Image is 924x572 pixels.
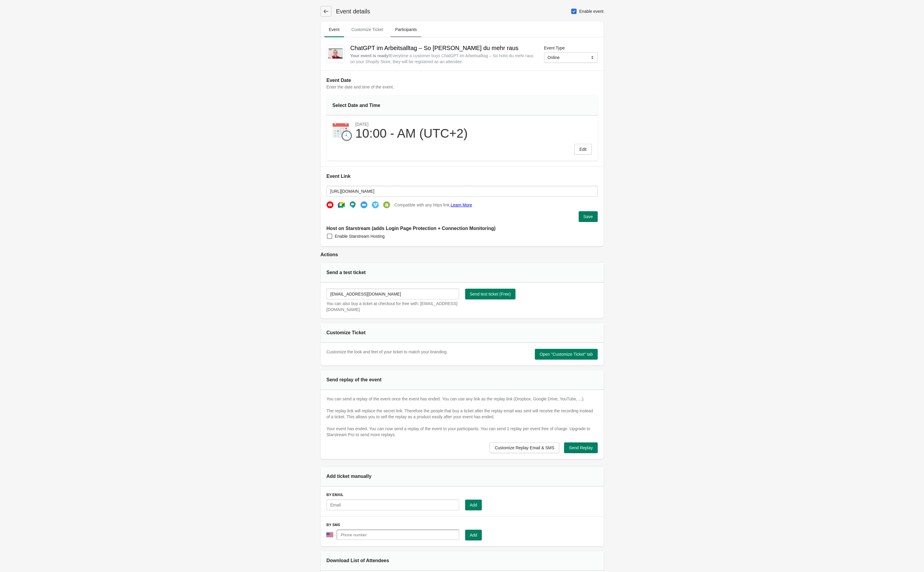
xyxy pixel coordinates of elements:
button: Add [465,500,482,510]
button: Send Replay [564,442,597,453]
button: Edit [574,144,591,155]
h1: Event details [331,7,370,15]
img: calendar-9220d27974dede90758afcd34f990835.png [333,122,352,141]
div: 10:00 - AM (UTC+2) [355,127,468,140]
div: Customize Ticket [327,329,408,336]
input: https://secret-url.com [327,186,598,197]
div: Everytime a customer buys ChatGPT im Arbeitsalltag – So holst du mehr raus on your Shopify Store,... [350,53,534,65]
div: Send a test ticket [327,269,408,276]
span: Compatible with any https link. [395,202,472,208]
span: You can send a replay of the event once the event has ended. You can use any link as the replay l... [327,397,593,419]
input: Email [327,500,459,510]
span: Save [583,214,593,219]
h2: Event Date [327,77,598,84]
div: You can also buy a ticket at checkout for free with: [EMAIL_ADDRESS][DOMAIN_NAME] [327,301,459,313]
h3: By SMS [327,523,598,527]
span: Your event has ended. You can now send a replay of the event to your participants. You can send 1... [327,426,590,437]
button: Save [579,211,598,222]
input: test@email.com [327,289,459,299]
div: Send replay of the event [327,376,408,383]
span: Customize Replay Email & SMS [495,445,554,450]
span: Enter the date and time of the event. [327,85,394,89]
span: Participants [390,24,422,35]
span: Open "Customize Ticket" tab [540,352,593,357]
div: Add ticket manually [327,473,408,480]
span: Event [324,24,344,35]
img: vimeo-560bbffc7e56379122b0da8638c6b73a.png [372,201,379,208]
h2: ChatGPT im Arbeitsalltag – So [PERSON_NAME] du mehr raus [350,43,534,53]
button: Customize Replay Email & SMS [490,442,559,453]
span: Edit [579,147,586,152]
button: Open "Customize Ticket" tab [535,349,597,360]
span: Add [470,503,477,507]
span: Customize Ticket [347,24,388,35]
img: trans-Onlinekurs-Shopify-Live-ChatGPT-im-Arbeitsalltag.png [327,45,344,63]
strong: Your event is ready ! [350,53,390,58]
label: Event Type [544,45,565,51]
h2: Event Link [327,173,598,180]
span: Send Replay [569,445,593,450]
a: Learn More [451,203,472,207]
span: Add [470,533,477,537]
div: [DATE] [355,122,468,127]
span: Enable Starstream Hosting [335,233,385,239]
img: google-meeting-003a4ac0a6bd29934347c2d6ec0e8d4d.png [338,201,345,208]
input: Phone number [337,530,459,540]
button: Add [465,530,482,540]
h3: By Email [327,492,598,497]
h2: Host on Starstream (adds Login Page Protection + Connection Monitoring) [327,225,598,232]
div: Select Date and Time [333,102,410,109]
span: Send test ticket (Free) [470,292,511,296]
h2: Actions [321,251,604,258]
img: zoom-d2aebb472394d9f99a89fc36b09dd972.png [361,201,367,208]
span: Customize the look and feel of your ticket to match your branding. [327,349,448,354]
img: shopify-b17b33348d1e82e582ef0e2c9e9faf47.png [383,201,390,208]
img: hangout-ee6acdd14049546910bffd711ce10325.png [349,201,356,208]
img: youtube-b4f2b64af1b614ce26dc15ab005f3ec1.png [327,201,333,208]
span: Enable event [579,8,604,14]
button: Send test ticket (Free) [465,289,516,299]
div: Download List of Attendees [327,557,408,564]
